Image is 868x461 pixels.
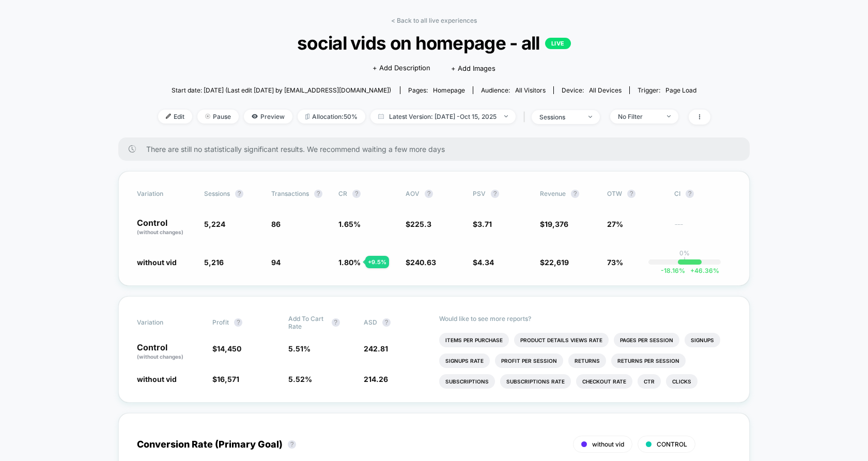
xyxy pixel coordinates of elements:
[137,190,194,198] span: Variation
[158,110,192,124] span: Edit
[500,374,571,389] li: Subscriptions Rate
[217,344,241,353] span: 14,450
[406,190,420,197] span: AOV
[627,190,636,198] button: ?
[514,333,609,347] li: Product Details Views Rate
[686,190,694,198] button: ?
[137,375,177,383] span: without vid
[638,374,661,389] li: Ctr
[137,343,202,361] p: Control
[204,258,224,267] span: 5,216
[314,190,322,198] button: ?
[212,344,241,353] span: $
[638,86,696,94] div: Trigger:
[589,86,622,94] span: all devices
[373,63,430,73] span: + Add Description
[607,220,623,228] span: 27%
[370,110,516,124] span: Latest Version: [DATE] - Oct 15, 2025
[288,375,312,383] span: 5.52 %
[364,318,377,326] span: ASD
[217,375,239,383] span: 16,571
[234,318,242,327] button: ?
[338,190,347,197] span: CR
[425,190,433,198] button: ?
[685,333,720,347] li: Signups
[212,375,239,383] span: $
[661,267,685,274] span: -18.16 %
[540,220,568,228] span: $
[137,354,183,360] span: (without changes)
[473,258,494,267] span: $
[352,190,361,198] button: ?
[491,190,499,198] button: ?
[665,86,696,94] span: Page Load
[433,86,465,94] span: homepage
[515,86,546,94] span: All Visitors
[172,86,391,94] span: Start date: [DATE] (Last edit [DATE] by [EMAIL_ADDRESS][DOMAIN_NAME])
[235,190,243,198] button: ?
[592,440,624,448] span: without vid
[410,258,436,267] span: 240.63
[576,374,632,389] li: Checkout Rate
[545,258,569,267] span: 22,619
[271,190,309,197] span: Transactions
[338,220,361,228] span: 1.65 %
[679,249,690,257] p: 0%
[137,229,183,235] span: (without changes)
[666,374,698,389] li: Clicks
[244,110,292,124] span: Preview
[391,17,477,24] a: < Back to all live experiences
[439,374,495,389] li: Subscriptions
[271,220,281,228] span: 86
[657,440,687,448] span: CONTROL
[332,318,340,327] button: ?
[185,32,683,54] span: social vids on homepage - all
[378,114,384,119] img: calendar
[364,344,388,353] span: 242.81
[410,220,431,228] span: 225.3
[439,333,509,347] li: Items Per Purchase
[212,318,229,326] span: Profit
[481,86,546,94] div: Audience:
[204,220,225,228] span: 5,224
[137,258,177,267] span: without vid
[667,115,671,117] img: end
[451,64,495,72] span: + Add Images
[477,220,492,228] span: 3.71
[571,190,579,198] button: ?
[473,190,486,197] span: PSV
[288,440,296,449] button: ?
[205,114,210,119] img: end
[298,110,365,124] span: Allocation: 50%
[439,354,490,368] li: Signups Rate
[288,315,327,330] span: Add To Cart Rate
[271,258,281,267] span: 94
[504,115,508,117] img: end
[439,315,731,322] p: Would like to see more reports?
[568,354,606,368] li: Returns
[204,190,230,197] span: Sessions
[338,258,361,267] span: 1.80 %
[288,344,311,353] span: 5.51 %
[540,190,566,197] span: Revenue
[553,86,629,94] span: Device:
[146,145,729,153] span: There are still no statistically significant results. We recommend waiting a few more days
[674,190,731,198] span: CI
[684,257,686,265] p: |
[618,113,659,120] div: No Filter
[197,110,239,124] span: Pause
[674,221,731,236] span: ---
[473,220,492,228] span: $
[406,220,431,228] span: $
[614,333,679,347] li: Pages Per Session
[166,114,171,119] img: edit
[690,267,694,274] span: +
[540,258,569,267] span: $
[477,258,494,267] span: 4.34
[611,354,686,368] li: Returns Per Session
[382,318,391,327] button: ?
[137,315,194,330] span: Variation
[545,220,568,228] span: 19,376
[607,190,664,198] span: OTW
[137,219,194,236] p: Control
